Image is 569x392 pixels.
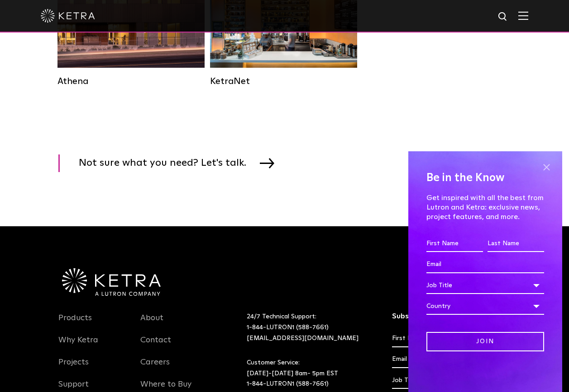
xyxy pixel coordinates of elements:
[518,11,528,20] img: Hamburger%20Nav.svg
[41,9,95,23] img: ketra-logo-2019-white
[210,76,357,87] div: KetraNet
[247,335,359,341] a: [EMAIL_ADDRESS][DOMAIN_NAME]
[426,277,544,294] div: Job Title
[57,76,205,87] div: Athena
[58,154,286,172] a: Not sure what you need? Let's talk.
[79,154,260,172] span: Not sure what you need? Let's talk.
[426,298,544,315] div: Country
[260,158,274,168] img: arrow
[392,351,508,368] input: Email
[247,381,329,387] a: 1-844-LUTRON1 (588-7661)
[140,335,171,356] a: Contact
[497,11,509,23] img: search icon
[247,324,329,331] a: 1-844-LUTRON1 (588-7661)
[62,268,161,296] img: Ketra-aLutronCo_White_RGB
[392,330,448,347] input: First Name
[58,357,89,378] a: Projects
[426,256,544,273] input: Email
[247,312,369,344] p: 24/7 Technical Support:
[58,313,92,334] a: Products
[247,358,369,390] p: Customer Service: [DATE]-[DATE] 8am- 5pm EST
[426,169,544,187] h4: Be in the Know
[140,313,163,334] a: About
[426,332,544,351] input: Join
[392,372,508,389] div: Job Title
[488,235,544,252] input: Last Name
[392,312,508,321] h3: Subscribe to Lutron’s mailing list
[426,235,483,252] input: First Name
[426,193,544,221] p: Get inspired with all the best from Lutron and Ketra: exclusive news, project features, and more.
[58,335,98,356] a: Why Ketra
[140,357,170,378] a: Careers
